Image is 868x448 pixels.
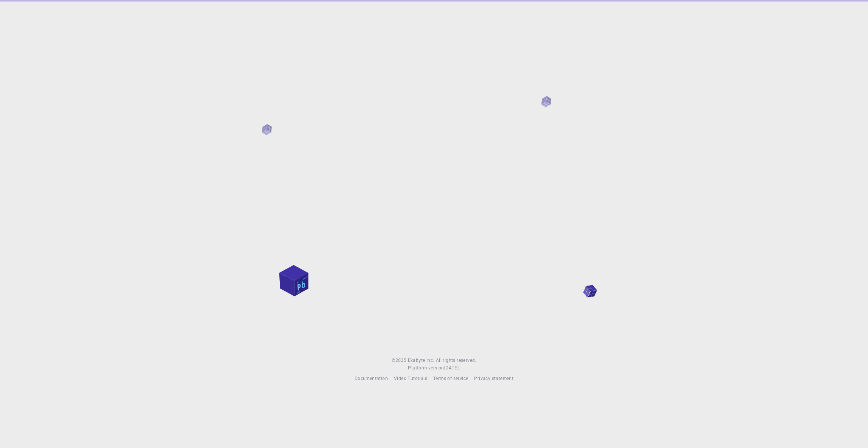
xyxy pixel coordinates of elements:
[394,375,427,382] a: Video Tutorials
[392,357,408,364] span: © 2025
[436,357,476,364] span: All rights reserved.
[444,364,460,372] a: [DATE].
[474,375,513,381] span: Privacy statement
[408,357,434,363] span: Exabyte Inc.
[433,375,468,382] a: Terms of service
[474,375,513,382] a: Privacy statement
[433,375,468,381] span: Terms of service
[408,364,444,372] span: Platform version
[355,375,388,381] span: Documentation
[444,365,460,371] span: [DATE] .
[394,375,427,381] span: Video Tutorials
[355,375,388,382] a: Documentation
[408,357,434,364] a: Exabyte Inc.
